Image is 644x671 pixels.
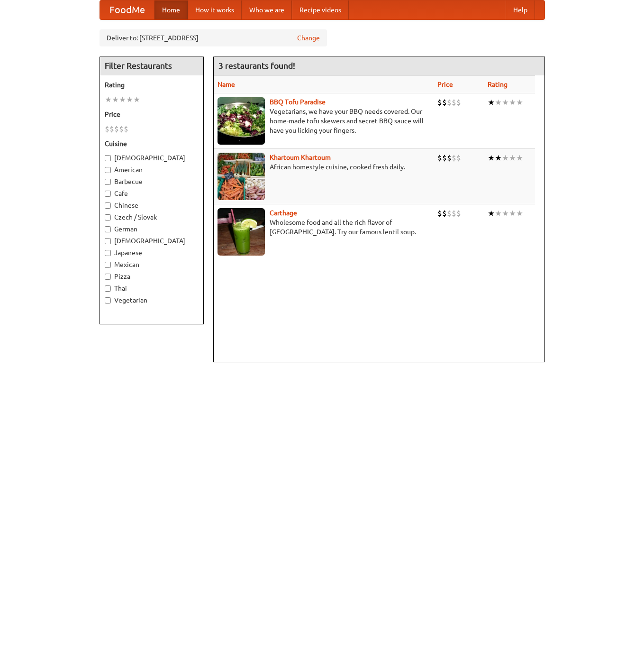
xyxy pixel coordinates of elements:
li: $ [442,208,447,219]
h5: Cuisine [105,139,199,148]
li: ★ [502,97,509,108]
label: Mexican [105,260,199,269]
a: FoodMe [100,0,154,19]
p: Wholesome food and all the rich flavor of [GEOGRAPHIC_DATA]. Try our famous lentil soup. [218,218,430,237]
p: African homestyle cuisine, cooked fresh daily. [218,162,430,172]
li: $ [447,208,452,219]
li: $ [452,97,456,108]
li: ★ [509,153,516,163]
input: [DEMOGRAPHIC_DATA] [105,155,111,161]
label: German [105,224,199,234]
label: Barbecue [105,177,199,186]
a: Change [297,33,320,43]
li: ★ [516,97,523,108]
li: ★ [516,153,523,163]
li: $ [442,153,447,163]
input: Barbecue [105,179,111,185]
input: [DEMOGRAPHIC_DATA] [105,238,111,244]
li: $ [452,153,456,163]
li: ★ [495,97,502,108]
a: Price [437,81,453,88]
label: Pizza [105,272,199,281]
li: ★ [502,208,509,219]
li: $ [124,124,128,134]
a: Recipe videos [292,0,349,19]
h5: Price [105,110,199,119]
label: [DEMOGRAPHIC_DATA] [105,236,199,246]
a: How it works [188,0,242,19]
li: ★ [509,97,516,108]
input: Czech / Slovak [105,214,111,221]
h4: Filter Restaurants [100,56,203,75]
li: ★ [509,208,516,219]
li: $ [437,153,442,163]
li: $ [109,124,114,134]
label: Cafe [105,189,199,198]
a: Who we are [242,0,292,19]
li: $ [456,208,461,219]
a: Rating [488,81,508,88]
li: $ [442,97,447,108]
input: Mexican [105,262,111,268]
li: $ [119,124,124,134]
li: ★ [488,153,495,163]
input: American [105,167,111,173]
li: $ [437,97,442,108]
li: $ [456,97,461,108]
li: $ [456,153,461,163]
li: ★ [133,94,140,105]
li: ★ [105,94,112,105]
input: Chinese [105,202,111,209]
div: Deliver to: [STREET_ADDRESS] [100,29,327,46]
img: carthage.jpg [218,208,265,256]
li: $ [105,124,109,134]
li: ★ [495,208,502,219]
label: Vegetarian [105,295,199,305]
input: Cafe [105,191,111,197]
img: khartoum.jpg [218,153,265,200]
a: Help [506,0,535,19]
label: Czech / Slovak [105,212,199,222]
li: ★ [495,153,502,163]
a: Carthage [270,209,297,217]
a: Name [218,81,235,88]
input: Pizza [105,274,111,280]
input: German [105,226,111,232]
li: ★ [488,97,495,108]
p: Vegetarians, we have your BBQ needs covered. Our home-made tofu skewers and secret BBQ sauce will... [218,107,430,135]
a: Khartoum Khartoum [270,154,331,161]
li: $ [114,124,119,134]
label: Chinese [105,201,199,210]
li: $ [447,97,452,108]
li: ★ [488,208,495,219]
label: American [105,165,199,175]
a: BBQ Tofu Paradise [270,98,326,106]
ng-pluralize: 3 restaurants found! [218,61,295,70]
label: Thai [105,284,199,293]
li: $ [437,208,442,219]
h5: Rating [105,80,199,90]
input: Thai [105,285,111,292]
li: ★ [502,153,509,163]
li: $ [447,153,452,163]
a: Home [154,0,188,19]
label: [DEMOGRAPHIC_DATA] [105,153,199,163]
label: Japanese [105,248,199,257]
li: $ [452,208,456,219]
input: Japanese [105,250,111,256]
li: ★ [516,208,523,219]
li: ★ [119,94,126,105]
li: ★ [126,94,133,105]
li: ★ [112,94,119,105]
input: Vegetarian [105,297,111,303]
img: tofuparadise.jpg [218,97,265,145]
